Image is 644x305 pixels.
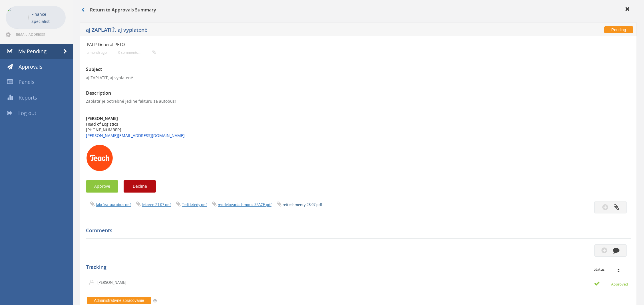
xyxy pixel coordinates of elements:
[142,202,171,207] a: lekaren 21.07.pdf
[283,202,322,207] a: refreshmenty 28.07.pdf
[86,67,631,72] h3: Subject
[86,121,118,127] span: Head of Logistics
[604,26,633,33] span: Pending
[182,202,207,207] a: Tedi-kriedy.pdf
[86,228,627,233] h5: Comments
[87,50,107,55] small: a month ago
[96,202,131,207] a: faktúra_autobus.pdf
[86,75,631,81] p: aj ZAPLATIŤ, aj vyplatené
[97,280,130,285] p: [PERSON_NAME]
[81,7,156,13] h3: Return to Approvals Summary
[18,48,47,55] span: My Pending
[218,202,271,207] a: modelovacia_hmota_SPACE.pdf
[86,264,627,270] h5: Tracking
[86,180,118,193] button: Approve
[86,133,185,138] a: [PERSON_NAME][EMAIL_ADDRESS][DOMAIN_NAME]
[118,50,156,55] small: 0 comments...
[86,127,121,132] span: [PHONE_NUMBER]
[19,63,43,70] span: Approvals
[87,297,151,304] span: Administratívne spracovanie
[594,281,628,287] small: Approved
[86,98,631,104] div: Zaplatiť je potrebné jedine faktúru za autobus!
[18,110,36,116] span: Log out
[31,11,63,25] p: Finance Specialist
[16,32,65,37] span: [EMAIL_ADDRESS][DOMAIN_NAME]
[86,144,113,172] img: AIorK4xSa6t3Lh7MmhAzFFglIwwqhVIS900l1I_z8FnkFtdJm_FuW2-nIvdGWjvNSCHpIDgwwphNxII
[86,110,89,115] span: --
[86,116,118,121] b: [PERSON_NAME]
[594,267,627,271] div: Status
[87,42,540,47] h4: PALP General PETO
[19,94,37,101] span: Reports
[124,180,156,193] button: Decline
[19,78,35,85] span: Panels
[86,91,631,96] h3: Description
[86,27,468,34] h5: aj ZAPLATIŤ, aj vyplatené
[89,280,97,286] img: user-icon.png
